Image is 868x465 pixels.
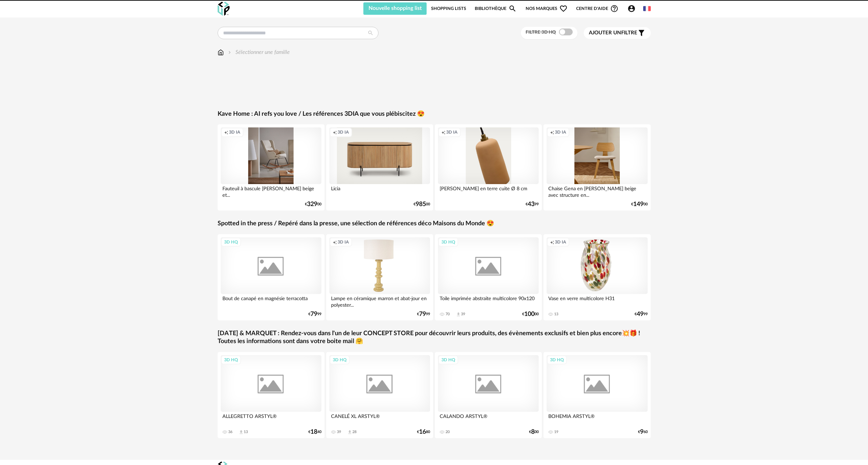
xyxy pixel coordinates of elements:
[338,129,349,135] span: 3D IA
[329,412,430,426] div: CANELÉ XL ARSTYL®
[446,430,450,434] div: 20
[522,312,539,317] div: € 00
[547,294,648,308] div: Vase en verre multicolore H31
[446,312,450,317] div: 70
[305,202,321,207] div: € 00
[326,234,433,320] a: Creation icon 3D IA Lampe en céramique marron et abat-jour en polyester... €7999
[333,239,337,245] span: Creation icon
[441,129,446,135] span: Creation icon
[221,238,241,247] div: 3D HQ
[308,312,321,317] div: € 99
[239,430,244,435] span: Download icon
[638,430,648,434] div: € 60
[218,352,325,438] a: 3D HQ ALLEGRETTO ARSTYL® 36 Download icon 13 €1840
[417,312,430,317] div: € 99
[438,294,539,308] div: Toile imprimée abstraite multicolore 90x120
[218,2,230,16] img: OXP
[589,30,637,36] span: filtre
[508,4,517,13] span: Magnify icon
[526,30,556,35] span: Filtre 3D HQ
[475,2,517,15] a: BibliothèqueMagnify icon
[547,355,567,364] div: 3D HQ
[221,294,322,308] div: Bout de canapé en magnésie terracotta
[431,2,466,15] a: Shopping Lists
[640,430,644,434] span: 9
[308,430,321,434] div: € 40
[417,430,430,434] div: € 80
[329,184,430,198] div: Licia
[627,4,639,13] span: Account Circle icon
[435,234,542,320] a: 3D HQ Toile imprimée abstraite multicolore 90x120 70 Download icon 39 €10000
[244,430,248,434] div: 13
[584,27,651,39] button: Ajouter unfiltre Filter icon
[224,129,228,135] span: Creation icon
[218,48,224,56] img: svg+xml;base64,PHN2ZyB3aWR0aD0iMTYiIGhlaWdodD0iMTciIHZpZXdCb3g9IjAgMCAxNiAxNyIgZmlsbD0ibm9uZSIgeG...
[555,239,566,245] span: 3D IA
[227,48,232,56] img: svg+xml;base64,PHN2ZyB3aWR0aD0iMTYiIGhlaWdodD0iMTYiIHZpZXdCb3g9IjAgMCAxNiAxNiIgZmlsbD0ibm9uZSIgeG...
[438,412,539,426] div: CALANDO ARSTYL®
[310,430,317,434] span: 18
[635,312,648,317] div: € 99
[218,220,494,228] a: Spotted in the press / Repéré dans la presse, une sélection de références déco Maisons du Monde 😍
[326,352,433,438] a: 3D HQ CANELÉ XL ARSTYL® 39 Download icon 28 €1680
[637,29,646,37] span: Filter icon
[526,2,568,15] span: Nos marques
[631,202,648,207] div: € 00
[229,129,240,135] span: 3D IA
[438,184,539,198] div: [PERSON_NAME] en terre cuite Ø 8 cm
[637,312,644,317] span: 49
[438,355,458,364] div: 3D HQ
[610,4,618,13] span: Help Circle Outline icon
[435,124,542,211] a: Creation icon 3D IA [PERSON_NAME] en terre cuite Ø 8 cm €4399
[221,412,322,426] div: ALLEGRETTO ARSTYL®
[218,234,325,320] a: 3D HQ Bout de canapé en magnésie terracotta €7999
[438,238,458,247] div: 3D HQ
[414,202,430,207] div: € 00
[543,234,651,320] a: Creation icon 3D IA Vase en verre multicolore H31 13 €4999
[559,4,568,13] span: Heart Outline icon
[329,294,430,308] div: Lampe en céramique marron et abat-jour en polyester...
[218,124,325,211] a: Creation icon 3D IA Fauteuil à bascule [PERSON_NAME] beige et... €32900
[347,430,352,435] span: Download icon
[550,129,554,135] span: Creation icon
[330,355,350,364] div: 3D HQ
[528,202,535,207] span: 43
[221,355,241,364] div: 3D HQ
[416,202,426,207] span: 985
[218,330,651,346] a: [DATE] & MARQUET : Rendez-vous dans l'un de leur CONCEPT STORE pour découvrir leurs produits, des...
[419,430,426,434] span: 16
[543,124,651,211] a: Creation icon 3D IA Chaise Gena en [PERSON_NAME] beige avec structure en... €14900
[419,312,426,317] span: 79
[333,129,337,135] span: Creation icon
[446,129,458,135] span: 3D IA
[543,352,651,438] a: 3D HQ BOHEMIA ARSTYL® 19 €960
[337,430,341,434] div: 39
[218,110,425,118] a: Kave Home : AI refs you love / Les références 3DIA que vous plébiscitez 😍
[643,5,651,12] img: fr
[526,202,539,207] div: € 99
[221,184,322,198] div: Fauteuil à bascule [PERSON_NAME] beige et...
[338,239,349,245] span: 3D IA
[456,312,461,317] span: Download icon
[627,4,636,13] span: Account Circle icon
[461,312,465,317] div: 39
[363,2,427,15] button: Nouvelle shopping list
[352,430,356,434] div: 28
[529,430,539,434] div: € 00
[435,352,542,438] a: 3D HQ CALANDO ARSTYL® 20 €800
[531,430,535,434] span: 8
[310,312,317,317] span: 79
[547,184,648,198] div: Chaise Gena en [PERSON_NAME] beige avec structure en...
[547,412,648,426] div: BOHEMIA ARSTYL®
[228,430,232,434] div: 36
[576,4,618,13] span: Centre d'aideHelp Circle Outline icon
[550,239,554,245] span: Creation icon
[326,124,433,211] a: Creation icon 3D IA Licia €98500
[524,312,535,317] span: 100
[633,202,644,207] span: 149
[554,312,558,317] div: 13
[555,129,566,135] span: 3D IA
[589,30,621,35] span: Ajouter un
[554,430,558,434] div: 19
[369,5,422,11] span: Nouvelle shopping list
